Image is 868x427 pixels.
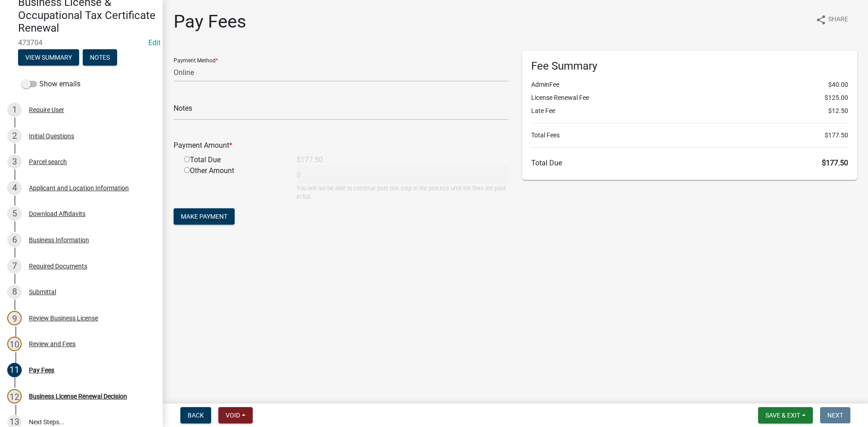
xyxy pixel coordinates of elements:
li: Late Fee [531,106,848,116]
div: Initial Questions [29,133,74,139]
div: 8 [7,285,22,299]
div: 6 [7,233,22,247]
li: AdminFee [531,80,848,89]
div: 1 [7,103,22,117]
span: $125.00 [825,93,848,103]
h1: Pay Fees [174,11,246,33]
div: 3 [7,155,22,169]
span: $177.50 [825,131,848,140]
span: Make Payment [181,213,227,220]
button: Next [820,407,850,423]
div: Review Business License [29,315,98,321]
button: View Summary [18,49,79,66]
span: Void [226,412,240,419]
wm-modal-confirm: Summary [18,54,79,61]
h6: Fee Summary [531,60,848,73]
div: Pay Fees [29,367,54,373]
wm-modal-confirm: Notes [83,54,117,61]
div: Required Documents [29,263,87,269]
a: Edit [148,38,160,47]
div: Payment Amount [167,140,515,151]
span: $177.50 [822,159,848,167]
label: Show emails [22,79,80,89]
div: 10 [7,337,22,351]
div: 7 [7,259,22,273]
div: Require User [29,107,64,113]
span: Back [188,412,204,419]
div: 2 [7,129,22,143]
div: Parcel search [29,159,67,165]
span: 473704 [18,38,145,47]
button: Save & Exit [758,407,813,423]
span: $40.00 [828,80,848,89]
li: Total Fees [531,131,848,140]
li: License Renewal Fee [531,93,848,103]
div: 11 [7,363,22,377]
h6: Total Due [531,159,848,167]
div: 4 [7,181,22,195]
i: share [816,14,826,25]
button: Void [218,407,253,423]
span: $12.50 [828,106,848,116]
span: Next [827,412,843,419]
button: Notes [83,49,117,66]
div: 5 [7,206,22,221]
div: 9 [7,311,22,325]
span: Save & Exit [765,412,800,419]
div: Submittal [29,289,56,295]
button: Make Payment [174,208,235,225]
div: Review and Fees [29,341,75,347]
div: Business Information [29,237,89,243]
div: Business License Renewal Decision [29,393,127,399]
span: Share [828,14,848,25]
div: Applicant and Location Information [29,185,129,191]
button: shareShare [808,11,855,28]
div: Total Due [177,155,290,165]
div: Download Affidavits [29,211,85,217]
wm-modal-confirm: Edit Application Number [148,38,160,47]
div: Other Amount [177,165,290,201]
div: 12 [7,389,22,404]
button: Back [180,407,211,423]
